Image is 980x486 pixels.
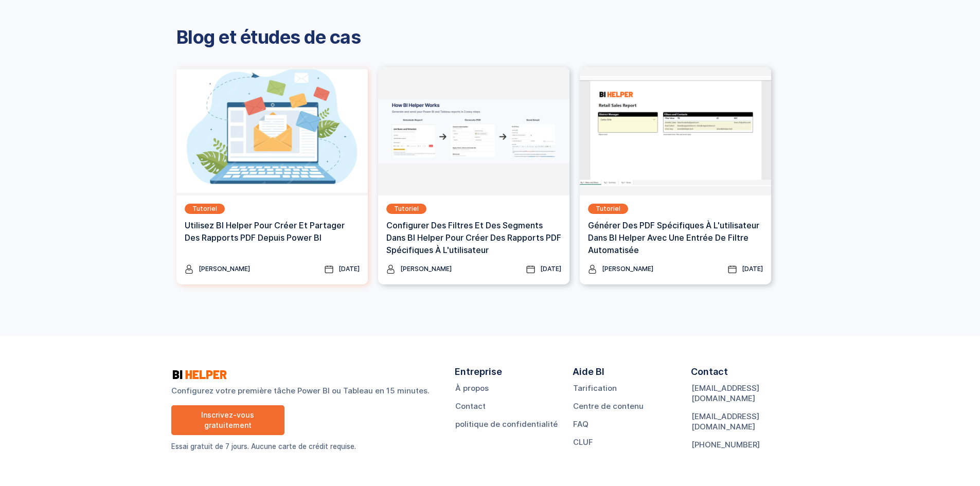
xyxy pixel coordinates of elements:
[386,220,561,255] font: Configurer des filtres et des segments dans BI Helper pour créer des rapports PDF spécifiques à l...
[691,440,760,450] a: [PHONE_NUMBER]
[199,265,250,273] font: [PERSON_NAME]
[201,410,254,429] font: Inscrivez-vous gratuitement
[691,383,759,403] font: [EMAIL_ADDRESS][DOMAIN_NAME]
[691,366,728,377] font: Contact
[455,401,486,411] a: Contact
[573,419,589,429] a: FAQ
[691,383,809,404] a: [EMAIL_ADDRESS][DOMAIN_NAME]
[691,411,809,432] a: [EMAIL_ADDRESS][DOMAIN_NAME]
[400,265,452,273] font: [PERSON_NAME]
[455,366,502,377] font: Entreprise
[540,265,561,273] font: [DATE]
[573,437,593,447] a: CLUF
[185,220,345,243] font: Utilisez BI Helper pour créer et partager des rapports PDF depuis Power BI
[192,205,217,212] font: Tutoriel
[573,366,604,377] font: Aide BI
[455,383,489,393] a: À propos
[573,401,644,411] a: Centre de contenu
[691,440,760,449] font: [PHONE_NUMBER]
[573,401,644,411] font: Centre de contenu
[596,205,620,212] font: Tutoriel
[171,442,356,451] font: Essai gratuit de 7 jours. Aucune carte de crédit requise.
[573,419,589,429] font: FAQ
[588,220,759,255] font: Générer des PDF spécifiques à l'utilisateur dans BI Helper avec une entrée de filtre automatisée
[602,265,653,273] font: [PERSON_NAME]
[171,369,228,381] img: logo
[171,405,284,435] a: Inscrivez-vous gratuitement
[580,67,771,284] a: TutorielGénérer des PDF spécifiques à l'utilisateur dans BI Helper avec une entrée de filtre auto...
[455,401,486,411] font: Contact
[455,419,558,429] a: politique de confidentialité
[338,265,360,273] font: [DATE]
[691,411,759,431] font: [EMAIL_ADDRESS][DOMAIN_NAME]
[573,437,593,447] font: CLUF
[176,67,368,284] a: TutorielUtilisez BI Helper pour créer et partager des rapports PDF depuis Power BI[PERSON_NAME][D...
[573,383,617,393] a: Tarification
[394,205,419,212] font: Tutoriel
[742,265,763,273] font: [DATE]
[176,26,361,48] font: Blog et études de cas
[455,419,558,429] font: politique de confidentialité
[171,386,430,395] font: Configurez votre première tâche Power BI ou Tableau en 15 minutes.
[378,67,569,284] a: TutorielConfigurer des filtres et des segments dans BI Helper pour créer des rapports PDF spécifi...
